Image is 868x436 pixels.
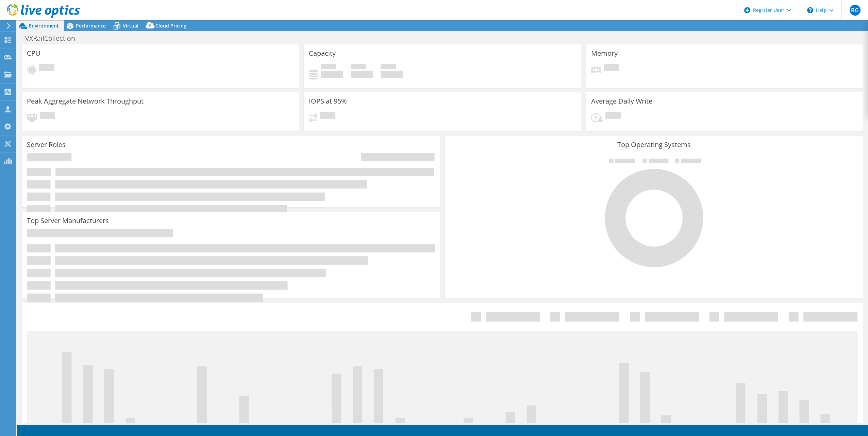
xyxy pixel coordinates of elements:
[39,64,54,73] span: Pending
[309,97,347,105] h3: IOPS at 95%
[381,64,396,71] span: Total
[591,97,652,105] h3: Average Daily Write
[309,50,336,57] h3: Capacity
[155,22,186,29] span: Cloud Pricing
[381,71,403,78] h4: 0 GiB
[76,22,106,29] span: Performance
[807,7,813,13] svg: \n
[27,217,109,224] h3: Top Server Manufacturers
[29,22,59,29] span: Environment
[351,71,373,78] h4: 0 GiB
[22,35,86,42] h1: VXRailCollection
[27,50,40,57] h3: CPU
[27,97,144,105] h3: Peak Aggregate Network Throughput
[123,22,138,29] span: Virtual
[320,112,335,121] span: Pending
[351,64,366,71] span: Free
[850,5,861,16] span: BG
[450,141,858,148] h3: Top Operating Systems
[321,64,336,71] span: Used
[40,112,55,121] span: Pending
[605,112,621,121] span: Pending
[591,50,618,57] h3: Memory
[604,64,619,73] span: Pending
[321,71,343,78] h4: 0 GiB
[27,141,66,148] h3: Server Roles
